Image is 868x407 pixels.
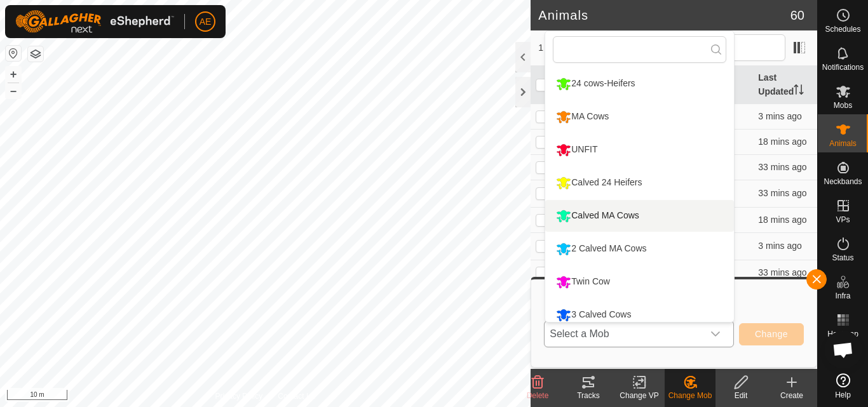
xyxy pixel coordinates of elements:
[758,111,801,121] span: 27 Sept 2025, 12:20 pm
[6,46,21,61] button: Reset Map
[794,86,804,97] p-sorticon: Activate to sort
[835,391,851,399] span: Help
[545,200,734,232] li: Calved MA Cows
[614,390,665,401] div: Change VP
[836,216,850,224] span: VPs
[829,140,857,147] span: Animals
[553,238,649,260] div: 2 Calved MA Cows
[527,391,549,400] span: Delete
[835,292,850,300] span: Infra
[818,368,868,404] a: Help
[822,63,864,71] span: Notifications
[703,321,728,347] div: dropdown trigger
[665,390,715,401] div: Change Mob
[545,68,734,331] ul: Option List
[758,188,806,198] span: 27 Sept 2025, 11:50 am
[758,241,801,251] span: 27 Sept 2025, 12:20 pm
[739,323,804,345] button: Change
[553,172,645,194] div: Calved 24 Heifers
[28,46,43,62] button: Map Layers
[753,66,817,104] th: Last Updated
[834,102,852,109] span: Mobs
[755,329,788,339] span: Change
[825,25,860,33] span: Schedules
[824,331,862,369] div: Open chat
[766,390,817,401] div: Create
[545,266,734,298] li: Twin Cow
[278,390,315,402] a: Contact Us
[538,41,631,55] span: 1 selected of 60
[563,390,614,401] div: Tracks
[832,254,853,262] span: Status
[553,205,642,227] div: Calved MA Cows
[553,304,634,326] div: 3 Calved Cows
[545,101,734,133] li: MA Cows
[790,6,804,25] span: 60
[553,139,600,161] div: UNFIT
[824,178,862,185] span: Neckbands
[6,83,21,98] button: –
[545,167,734,199] li: Calved 24 Heifers
[200,15,212,29] span: AE
[15,10,174,33] img: Gallagher Logo
[545,134,734,166] li: UNFIT
[553,106,612,128] div: MA Cows
[553,271,613,293] div: Twin Cow
[545,321,703,347] span: Select a Mob
[215,390,263,402] a: Privacy Policy
[538,8,790,23] h2: Animals
[758,267,806,277] span: 27 Sept 2025, 11:50 am
[758,162,806,172] span: 27 Sept 2025, 11:50 am
[827,330,858,338] span: Heatmap
[553,73,638,95] div: 24 cows-Heifers
[545,68,734,100] li: 24 cows-Heifers
[758,137,806,147] span: 27 Sept 2025, 12:05 pm
[545,299,734,331] li: 3 Calved Cows
[758,215,806,225] span: 27 Sept 2025, 12:05 pm
[545,233,734,265] li: 2 Calved MA Cows
[715,390,766,401] div: Edit
[6,67,21,82] button: +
